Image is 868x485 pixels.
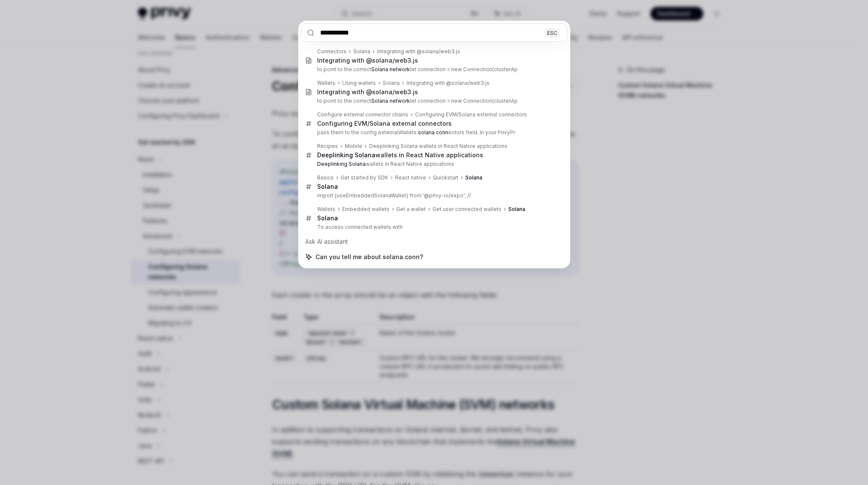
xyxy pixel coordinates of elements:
[317,98,550,104] p: to point to the correct let connection = new Connection(clusterAp
[317,80,335,87] div: Wallets
[317,192,550,199] p: import {useEmbeddedSolanaWallet} from '@privy-io/expo'; //
[383,80,400,87] div: Solana
[317,57,418,64] div: Integrating with @solana/web3.js
[377,48,460,55] div: Integrating with @solana/web3.js
[317,111,408,118] div: Configure external connector chains
[317,214,338,222] b: Solana
[341,174,388,181] div: Get started by SDK
[315,253,423,261] span: Can you tell me about solana.conn?
[301,234,567,249] div: Ask AI assistant
[369,143,507,150] div: Deeplinking Solana wallets in React Native applications
[317,48,347,55] div: Connectors
[418,129,448,136] b: solana.conn
[508,206,525,212] b: Solana
[395,174,426,181] div: React native
[465,174,482,181] b: Solana
[317,129,550,136] p: pass them to the config.externalWallets. ectors field. In your PrivyPr
[396,206,426,213] div: Get a wallet
[342,80,376,87] div: Using wallets
[415,111,527,118] div: Configuring EVM/Solana external connectors
[317,66,550,73] p: to point to the correct let connection = new Connection(clusterAp
[433,206,501,213] div: Get user connected wallets
[371,98,410,104] b: Solana network
[317,224,550,231] p: To access connected wallets with
[317,120,452,127] div: Configuring EVM/Solana external connectors
[317,143,338,150] div: Recipes
[407,80,490,87] div: Integrating with @solana/web3.js
[317,174,334,181] div: Basics
[317,161,550,167] p: wallets in React Native applications
[433,174,458,181] div: Quickstart
[317,183,338,190] b: Solana
[317,151,375,159] b: Deeplinking Solana
[371,66,410,72] b: Solana network
[544,28,560,37] div: ESC
[317,151,483,159] div: wallets in React Native applications
[342,206,390,213] div: Embedded wallets
[353,48,370,55] div: Solana
[317,161,366,167] b: Deeplinking Solana
[317,206,335,213] div: Wallets
[317,88,418,96] div: Integrating with @solana/web3.js
[345,143,362,150] div: Mobile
